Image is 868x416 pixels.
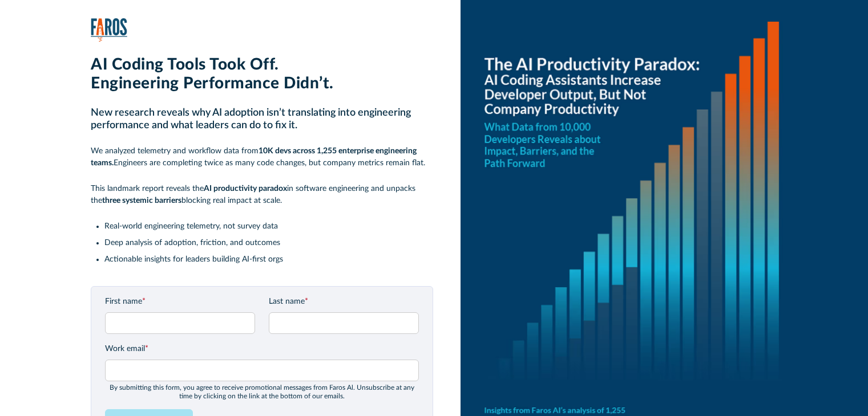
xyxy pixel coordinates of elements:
[104,221,433,233] li: Real-world engineering telemetry, not survey data
[102,197,181,205] strong: three systemic barriers
[269,296,419,308] label: Last name
[104,254,433,266] li: Actionable insights for leaders building AI-first orgs
[91,145,433,169] p: We analyzed telemetry and workflow data from Engineers are completing twice as many code changes,...
[105,384,419,400] div: By submitting this form, you agree to receive promotional messages from Faros Al. Unsubscribe at ...
[105,343,419,355] label: Work email
[91,55,433,75] h1: AI Coding Tools Took Off.
[104,237,433,249] li: Deep analysis of adoption, friction, and outcomes
[91,107,433,132] h2: New research reveals why AI adoption isn’t translating into engineering performance and what lead...
[105,296,255,308] label: First name
[91,74,433,93] h1: Engineering Performance Didn’t.
[204,185,287,193] strong: AI productivity paradox
[91,183,433,207] p: This landmark report reveals the in software engineering and unpacks the blocking real impact at ...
